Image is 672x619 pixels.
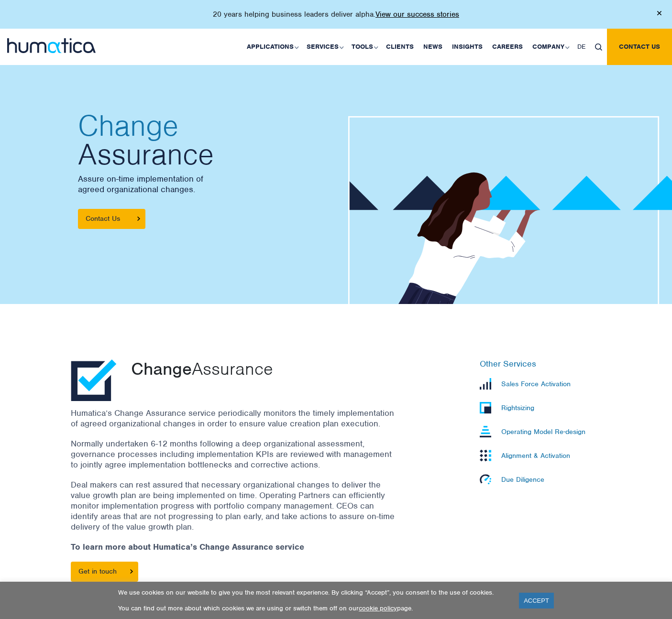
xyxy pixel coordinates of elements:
[519,593,554,608] a: ACCEPT
[501,380,571,388] p: Sales Force Activation
[78,174,327,195] p: Assure on-time implementation of agreed organizational changes.
[78,209,145,229] a: Contact Us
[501,403,534,412] p: Rightsizing
[381,29,419,65] a: Clients
[78,111,327,140] span: Change
[71,562,138,582] a: Get in touch
[501,475,544,484] p: Due Diligence
[71,479,396,532] p: Deal makers can rest assured that necessary organizational changes to deliver the value growth pl...
[118,588,507,597] p: We use cookies on our website to give you the most relevant experience. By clicking “Accept”, you...
[419,29,447,65] a: News
[487,29,528,65] a: Careers
[131,359,419,378] p: Assurance
[480,449,491,461] img: Alignment & Activation
[71,542,304,552] strong: To learn more about Humatica’s Change Assurance service
[480,359,602,369] h6: Other Services
[501,427,585,436] p: Operating Model Re-design
[607,29,672,65] a: Contact us
[480,474,491,485] img: Due Diligence
[71,408,396,429] p: Humatica’s Change Assurance service periodically monitors the timely implementation of agreed org...
[501,451,570,460] p: Alignment & Activation
[71,359,117,402] img: <span>Change</span> Assurance
[528,29,573,65] a: Company
[480,402,491,413] img: Rightsizing
[595,43,602,51] img: search_icon
[480,426,491,437] img: Operating Model Re-design
[213,10,459,19] p: 20 years helping business leaders deliver alpha.
[573,29,590,65] a: DE
[359,604,397,612] a: cookie policy
[302,29,347,65] a: Services
[7,38,96,53] img: logo
[577,43,585,51] span: DE
[447,29,487,65] a: Insights
[480,378,491,390] img: Sales Force Activation
[137,217,140,221] img: arrowicon
[130,569,133,574] img: arrowicon
[347,29,381,65] a: Tools
[118,604,507,612] p: You can find out more about which cookies we are using or switch them off on our page.
[78,111,327,169] h2: Assurance
[375,10,459,19] a: View our success stories
[71,438,396,470] p: Normally undertaken 6-12 months following a deep organizational assessment, governance processes ...
[242,29,302,65] a: Applications
[131,358,192,380] span: Change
